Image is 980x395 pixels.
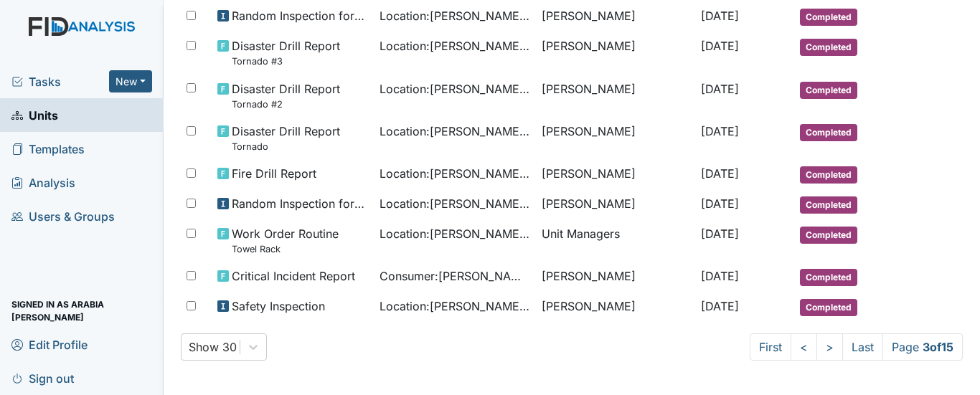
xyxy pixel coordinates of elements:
[11,300,152,322] span: Signed in as Arabia [PERSON_NAME]
[536,1,694,32] td: [PERSON_NAME]
[536,262,694,292] td: [PERSON_NAME]
[701,39,739,53] span: [DATE]
[380,7,530,24] span: Location : [PERSON_NAME] House
[800,39,857,56] span: Completed
[232,54,340,68] small: Tornado #3
[11,171,75,194] span: Analysis
[380,267,530,285] span: Consumer : [PERSON_NAME]
[232,123,340,153] span: Disaster Drill Report Tornado
[701,299,739,313] span: [DATE]
[232,140,340,153] small: Tornado
[701,196,739,211] span: [DATE]
[11,333,88,356] span: Edit Profile
[11,104,58,126] span: Units
[536,159,694,189] td: [PERSON_NAME]
[232,242,339,256] small: Towel Rack
[701,9,739,23] span: [DATE]
[536,32,694,74] td: [PERSON_NAME]
[800,269,857,286] span: Completed
[11,367,74,389] span: Sign out
[791,333,817,361] a: <
[380,195,530,212] span: Location : [PERSON_NAME] House
[800,227,857,244] span: Completed
[232,298,325,315] span: Safety Inspection
[536,219,694,262] td: Unit Managers
[800,196,857,214] span: Completed
[380,165,530,182] span: Location : [PERSON_NAME] House
[923,340,953,354] strong: 3 of 15
[536,189,694,219] td: [PERSON_NAME]
[232,7,368,24] span: Random Inspection for AM
[882,333,963,361] span: Page
[536,117,694,159] td: [PERSON_NAME]
[109,70,152,92] button: New
[232,80,340,111] span: Disaster Drill Report Tornado #2
[536,292,694,322] td: [PERSON_NAME]
[800,9,857,26] span: Completed
[701,124,739,138] span: [DATE]
[536,75,694,117] td: [PERSON_NAME]
[232,37,340,68] span: Disaster Drill Report Tornado #3
[11,205,115,227] span: Users & Groups
[380,80,530,97] span: Location : [PERSON_NAME] House
[380,123,530,140] span: Location : [PERSON_NAME] House
[232,165,316,182] span: Fire Drill Report
[232,267,355,285] span: Critical Incident Report
[842,333,883,361] a: Last
[800,124,857,141] span: Completed
[750,333,791,361] a: First
[380,37,530,54] span: Location : [PERSON_NAME] House
[816,333,843,361] a: >
[189,338,237,356] div: Show 30
[701,269,739,283] span: [DATE]
[232,225,339,256] span: Work Order Routine Towel Rack
[701,227,739,241] span: [DATE]
[11,138,85,160] span: Templates
[800,299,857,316] span: Completed
[800,82,857,99] span: Completed
[701,82,739,96] span: [DATE]
[11,73,109,90] a: Tasks
[750,333,963,361] nav: task-pagination
[232,97,340,111] small: Tornado #2
[380,225,530,242] span: Location : [PERSON_NAME] House
[232,195,368,212] span: Random Inspection for Afternoon
[800,166,857,184] span: Completed
[380,298,530,315] span: Location : [PERSON_NAME] House
[701,166,739,181] span: [DATE]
